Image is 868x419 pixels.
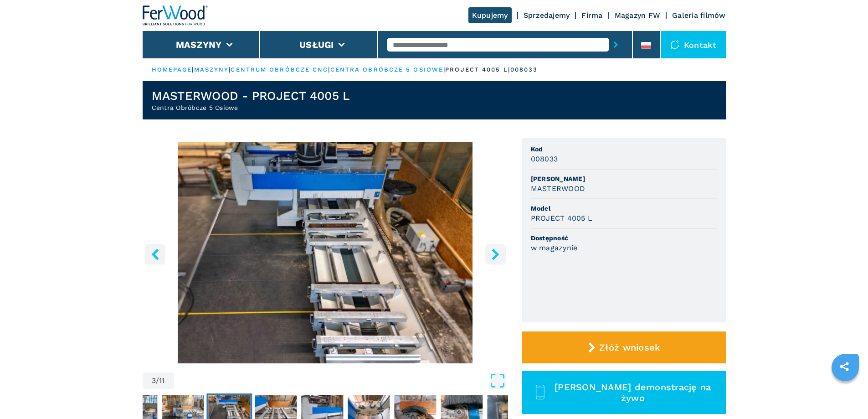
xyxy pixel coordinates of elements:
button: Open Fullscreen [176,372,506,389]
span: [PERSON_NAME] [531,174,717,183]
h3: PROJECT 4005 L [531,213,593,223]
span: Złóż wniosek [599,342,660,353]
a: maszyny [194,66,229,73]
iframe: Chat [829,378,861,412]
span: [PERSON_NAME] demonstrację na żywo [550,382,715,403]
span: | [328,66,330,73]
span: 3 [152,377,156,384]
span: Kod [531,145,717,154]
span: | [443,66,445,73]
h3: MASTERWOOD [531,183,586,194]
h2: Centra Obróbcze 5 Osiowe [152,103,350,112]
img: Kontakt [670,40,679,49]
button: right-button [485,244,506,264]
h3: w magazynie [531,243,578,253]
a: sharethis [833,355,856,378]
button: left-button [145,244,165,264]
button: Złóż wniosek [522,331,726,363]
a: Kupujemy [468,7,512,23]
a: centrum obróbcze cnc [231,66,328,73]
span: 11 [159,377,165,384]
button: Usługi [299,39,334,50]
a: Galeria filmów [672,11,726,20]
a: Magazyn FW [615,11,661,20]
span: / [156,377,159,384]
button: [PERSON_NAME] demonstrację na żywo [522,371,726,414]
a: centra obróbcze 5 osiowe [330,66,443,73]
a: HOMEPAGE [152,66,192,73]
img: Ferwood [143,5,208,26]
h1: MASTERWOOD - PROJECT 4005 L [152,88,350,103]
a: Firma [581,11,602,20]
span: | [192,66,194,73]
button: submit-button [609,34,623,55]
div: Go to Slide 3 [143,142,508,363]
span: | [229,66,231,73]
span: Dostępność [531,233,717,243]
img: Centra Obróbcze 5 Osiowe MASTERWOOD PROJECT 4005 L [143,142,508,363]
p: 008033 [510,66,538,74]
a: Sprzedajemy [524,11,570,20]
button: Maszyny [176,39,222,50]
span: Model [531,204,717,213]
p: project 4005 l | [445,66,510,74]
h3: 008033 [531,154,558,164]
div: Kontakt [661,31,726,58]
